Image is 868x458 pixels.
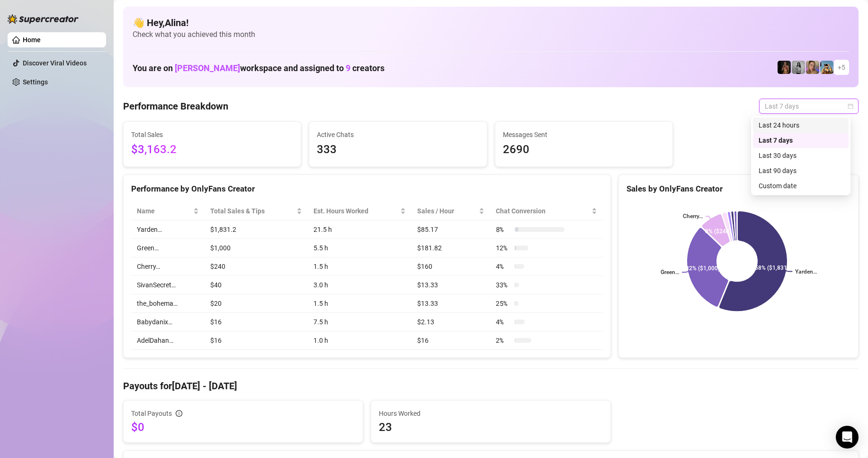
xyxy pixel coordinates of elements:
[137,206,191,216] span: Name
[131,141,293,159] span: $3,163.2
[412,220,490,239] td: $85.17
[175,63,240,73] span: [PERSON_NAME]
[205,331,308,350] td: $16
[753,133,849,148] div: Last 7 days
[759,120,843,130] div: Last 24 hours
[131,220,205,239] td: Yarden…
[317,129,479,140] span: Active Chats
[496,224,511,235] span: 8 %
[412,276,490,294] td: $13.33
[759,181,843,191] div: Custom date
[131,276,205,294] td: SivanSecret…
[308,257,412,276] td: 1.5 h
[23,36,41,44] a: Home
[205,202,308,220] th: Total Sales & Tips
[836,426,859,449] div: Open Intercom Messenger
[496,206,590,216] span: Chat Conversion
[346,63,350,73] span: 9
[759,135,843,146] div: Last 7 days
[778,61,791,74] img: the_bohema
[496,298,511,309] span: 25 %
[759,165,843,176] div: Last 90 days
[133,63,385,73] h1: You are on workspace and assigned to creators
[496,261,511,272] span: 4 %
[308,276,412,294] td: 3.0 h
[848,103,853,109] span: calendar
[308,239,412,257] td: 5.5 h
[308,313,412,331] td: 7.5 h
[205,220,308,239] td: $1,831.2
[820,61,833,74] img: Babydanix
[496,317,511,327] span: 4 %
[490,202,603,220] th: Chat Conversion
[753,118,849,133] div: Last 24 hours
[683,213,703,220] text: Cherry…
[661,269,679,276] text: Green…
[792,61,805,74] img: A
[308,220,412,239] td: 21.5 h
[759,150,843,161] div: Last 30 days
[317,141,479,159] span: 333
[626,183,850,195] div: Sales by OnlyFans Creator
[205,313,308,331] td: $16
[131,239,205,257] td: Green…
[123,379,859,393] h4: Payouts for [DATE] - [DATE]
[308,331,412,350] td: 1.0 h
[753,178,849,193] div: Custom date
[379,420,603,435] span: 23
[796,268,817,275] text: Yarden…
[205,294,308,313] td: $20
[838,62,845,73] span: + 5
[503,141,665,159] span: 2690
[176,410,182,417] span: info-circle
[131,331,205,350] td: AdelDahan…
[313,206,398,216] div: Est. Hours Worked
[23,59,87,67] a: Discover Viral Videos
[133,16,849,29] h4: 👋 Hey, Alina !
[496,243,511,253] span: 12 %
[379,408,603,419] span: Hours Worked
[8,14,79,24] img: logo-BBDzfeDw.svg
[131,313,205,331] td: Babydanix…
[412,257,490,276] td: $160
[205,257,308,276] td: $240
[496,280,511,290] span: 33 %
[131,183,603,195] div: Performance by OnlyFans Creator
[412,239,490,257] td: $181.82
[496,335,511,346] span: 2 %
[753,148,849,163] div: Last 30 days
[131,129,293,140] span: Total Sales
[131,420,355,435] span: $0
[131,257,205,276] td: Cherry…
[412,331,490,350] td: $16
[308,294,412,313] td: 1.5 h
[806,61,819,74] img: Cherry
[205,239,308,257] td: $1,000
[133,29,849,40] span: Check what you achieved this month
[753,163,849,178] div: Last 90 days
[412,202,490,220] th: Sales / Hour
[205,276,308,294] td: $40
[503,129,665,140] span: Messages Sent
[412,313,490,331] td: $2.13
[23,78,48,86] a: Settings
[210,206,295,216] span: Total Sales & Tips
[131,202,205,220] th: Name
[131,294,205,313] td: the_bohema…
[765,99,853,113] span: Last 7 days
[417,206,477,216] span: Sales / Hour
[123,100,228,113] h4: Performance Breakdown
[412,294,490,313] td: $13.33
[131,408,172,419] span: Total Payouts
